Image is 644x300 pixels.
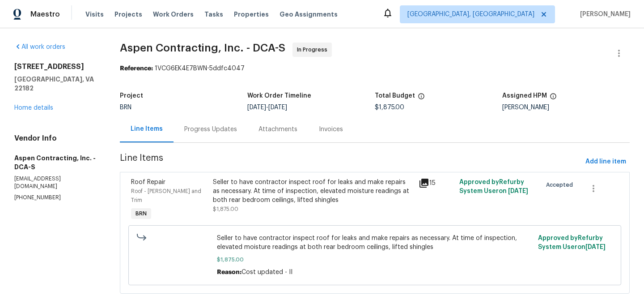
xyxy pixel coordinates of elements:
a: All work orders [14,44,65,50]
span: [PERSON_NAME] [576,10,631,19]
span: [GEOGRAPHIC_DATA], [GEOGRAPHIC_DATA] [407,10,534,19]
div: Attachments [258,125,297,134]
span: Maestro [30,10,60,19]
span: - [247,104,287,111]
span: In Progress [297,45,331,54]
div: 15 [419,178,454,189]
h2: [STREET_ADDRESS] [14,62,98,71]
span: Add line item [585,156,626,167]
div: Progress Updates [184,125,237,134]
span: $1,875.00 [217,255,533,264]
span: Accepted [546,180,576,189]
span: [DATE] [247,104,266,111]
span: Properties [234,10,269,19]
span: The total cost of line items that have been proposed by Opendoor. This sum includes line items th... [418,93,425,104]
span: [DATE] [508,188,528,194]
span: BRN [132,209,150,218]
div: Seller to have contractor inspect roof for leaks and make repairs as necessary. At time of inspec... [213,178,413,205]
span: Line Items [120,154,582,170]
a: Home details [14,105,53,111]
span: $1,875.00 [213,206,238,212]
span: Tasks [204,11,223,17]
h5: Assigned HPM [502,93,547,99]
button: Add line item [582,154,630,170]
h5: Total Budget [375,93,415,99]
h4: Vendor Info [14,134,98,143]
div: [PERSON_NAME] [502,104,630,111]
h5: Work Order Timeline [247,93,311,99]
b: Reference: [120,65,153,72]
span: Approved by Refurby System User on [459,179,528,194]
span: Work Orders [153,10,194,19]
span: Aspen Contracting, Inc. - DCA-S [120,43,285,53]
p: [EMAIL_ADDRESS][DOMAIN_NAME] [14,175,98,190]
h5: Project [120,93,143,99]
div: Line Items [131,124,163,133]
span: Roof Repair [131,179,165,185]
span: $1,875.00 [375,104,404,111]
span: The hpm assigned to this work order. [550,93,557,104]
span: BRN [120,104,131,111]
p: [PHONE_NUMBER] [14,194,98,201]
span: Visits [85,10,104,19]
h5: [GEOGRAPHIC_DATA], VA 22182 [14,75,98,93]
span: [DATE] [585,244,606,250]
h5: Aspen Contracting, Inc. - DCA-S [14,154,98,171]
span: Projects [114,10,142,19]
span: Geo Assignments [280,10,338,19]
span: Reason: [217,269,241,275]
div: 1VCG6EK4E7BWN-5ddfc4047 [120,64,630,73]
span: Cost updated - II [241,269,292,275]
span: Seller to have contractor inspect roof for leaks and make repairs as necessary. At time of inspec... [217,234,533,252]
span: [DATE] [268,104,287,111]
div: Invoices [319,125,343,134]
span: Approved by Refurby System User on [538,235,606,250]
span: Roof - [PERSON_NAME] and Trim [131,189,201,203]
